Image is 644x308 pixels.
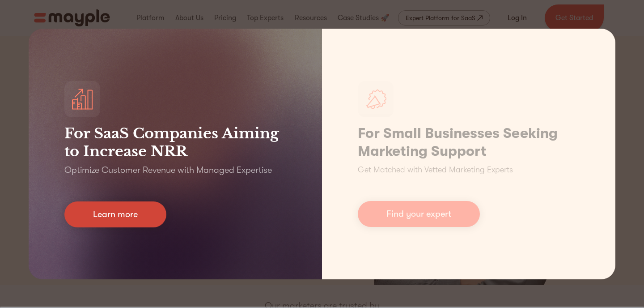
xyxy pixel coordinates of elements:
[64,124,286,160] h3: For SaaS Companies Aiming to Increase NRR
[64,201,166,227] a: Learn more
[358,201,480,227] a: Find your expert
[64,164,272,176] p: Optimize Customer Revenue with Managed Expertise
[358,164,513,176] p: Get Matched with Vetted Marketing Experts
[358,124,580,160] h1: For Small Businesses Seeking Marketing Support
